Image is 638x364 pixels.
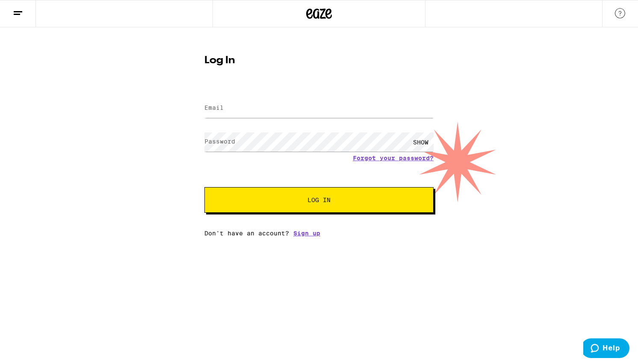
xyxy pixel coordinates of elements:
[307,197,331,203] span: Log In
[204,230,434,237] div: Don't have an account?
[583,338,629,360] iframe: Opens a widget where you can find more information
[353,155,434,161] a: Forgot your password?
[408,132,434,152] div: SHOW
[293,230,320,237] a: Sign up
[204,99,434,118] input: Email
[204,138,235,145] label: Password
[204,56,434,66] h1: Log In
[204,104,224,111] label: Email
[204,187,434,213] button: Log In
